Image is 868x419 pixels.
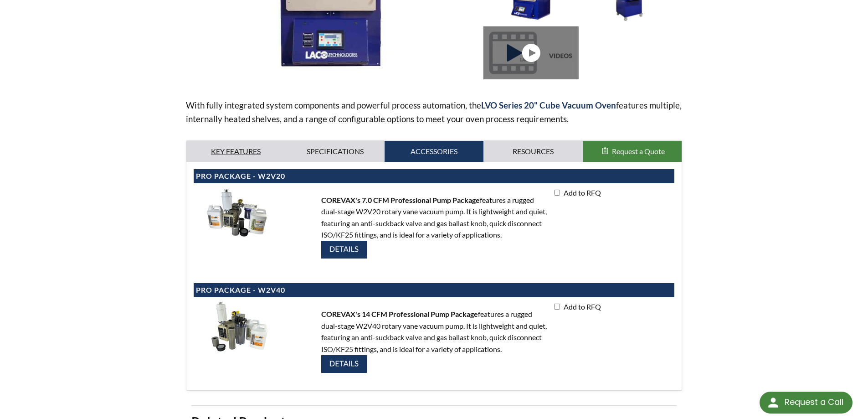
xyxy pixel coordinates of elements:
[583,141,682,162] button: Request a Quote
[321,241,367,259] img: Details-button.jpg
[321,196,480,204] strong: COREVAX's 7.0 CFM Professional Pump Package
[481,100,616,110] strong: LVO Series 20" Cube Vacuum Oven
[186,98,683,126] p: With fully integrated system components and powerful process automation, the features multiple, i...
[196,171,673,181] h4: Pro Package - W2V20
[760,392,853,414] div: Request a Call
[186,141,286,162] a: Key Features
[321,310,478,318] strong: COREVAX's 14 CFM Professional Pump Package
[285,141,385,162] a: Specifications
[785,392,843,413] div: Request a Call
[561,188,601,197] span: Add to RFQ
[321,355,367,373] img: Details-button.jpg
[321,194,547,262] p: features a rugged dual-stage W2V20 rotary vane vacuum pump. It is lightweight and quiet, featurin...
[766,395,781,410] img: round button
[385,141,484,162] a: Accessories
[321,308,547,376] p: features a rugged dual-stage W2V40 rotary vane vacuum pump. It is lightweight and quiet, featurin...
[561,302,601,311] span: Add to RFQ
[196,285,673,295] h4: Pro Package - W2V40
[194,187,285,238] img: PPW2V20.jpg
[554,304,560,310] input: Add to RFQ
[194,301,285,352] img: PPW2V40.jpg
[612,147,665,155] span: Request a Quote
[554,190,560,196] input: Add to RFQ
[483,141,583,162] a: Resources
